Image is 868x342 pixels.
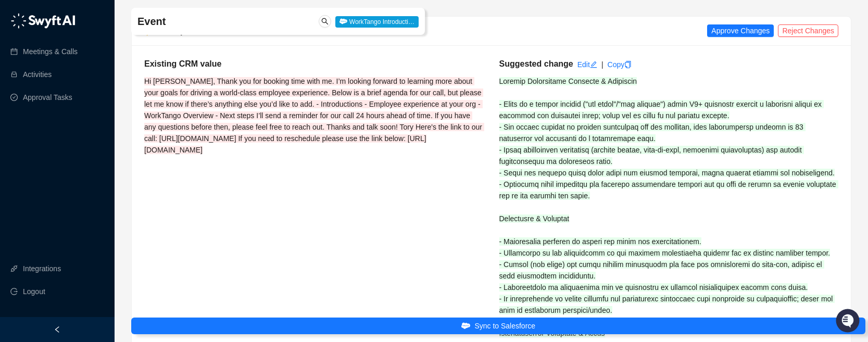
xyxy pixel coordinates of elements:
[590,61,597,68] span: edit
[10,58,190,75] h2: How can we help?
[624,61,632,68] span: copy
[35,105,132,113] div: We're available if you need us!
[10,288,18,295] span: logout
[707,24,774,37] button: Approve Changes
[57,146,80,156] span: Status
[144,77,484,154] span: Hi [PERSON_NAME], Thank you for booking time with me. I’m looking forward to learning more about ...
[137,14,298,29] h4: Event
[10,13,76,29] img: logo-05li4sbe.png
[54,326,61,333] span: left
[321,18,329,25] span: search
[10,147,19,155] div: 📚
[23,64,52,85] a: Activities
[601,59,603,70] div: |
[474,320,535,332] span: Sync to Salesforce
[711,25,770,36] span: Approve Changes
[835,308,863,336] iframe: Open customer support
[608,60,632,69] a: Copy
[778,24,838,37] button: Reject Changes
[35,94,171,105] div: Start new chat
[21,146,39,156] span: Docs
[73,171,126,179] a: Powered byPylon
[10,94,29,113] img: 5124521997842_fc6d7dfcefe973c2e489_88.png
[43,142,84,160] a: 📶Status
[335,16,419,28] span: WorkTango Introducti…
[23,41,78,62] a: Meetings & Calls
[177,97,190,110] button: Start new chat
[104,171,126,179] span: Pylon
[47,147,55,155] div: 📶
[10,10,31,31] img: Swyft AI
[144,27,200,35] span: ⚡️ Description
[782,25,834,36] span: Reject Changes
[23,281,45,302] span: Logout
[6,142,43,160] a: 📚Docs
[335,17,419,26] a: WorkTango Introducti…
[10,42,190,58] p: Welcome 👋
[131,318,865,334] button: Sync to Salesforce
[144,58,484,70] h5: Existing CRM value
[23,87,72,108] a: Approval Tasks
[23,258,61,279] a: Integrations
[577,60,597,69] a: Edit
[499,58,573,70] h5: Suggested change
